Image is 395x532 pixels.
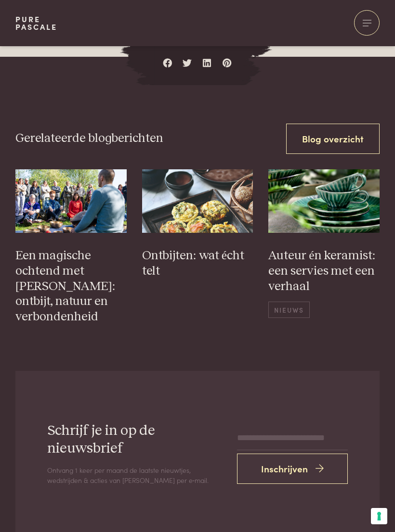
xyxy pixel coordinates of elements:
[371,508,387,524] button: Uw voorkeuren voor toestemming voor trackingtechnologieën
[15,248,127,325] h3: Een magische ochtend met [PERSON_NAME]: ontbijt, natuur en verbondenheid
[15,15,57,31] a: PurePascale
[15,131,163,146] h3: Gerelateerde blogberichten
[268,248,380,294] h3: Auteur én keramist: een servies met een verhaal
[15,169,127,233] img: 250421-lannoo-pascale-naessens_0012
[142,248,253,279] h3: Ontbijten: wat écht telt
[47,465,211,485] p: Ontvang 1 keer per maand de laatste nieuwtjes, wedstrijden & acties van [PERSON_NAME] per e‑mail.
[47,422,222,457] h2: Schrijf je in op de nieuwsbrief
[286,124,380,154] a: Blog overzicht
[142,169,253,233] img: creatieve ontbijteitjes_02
[268,302,309,317] span: Nieuws
[15,169,127,332] a: 250421-lannoo-pascale-naessens_0012 Een magische ochtend met [PERSON_NAME]: ontbijt, natuur en ve...
[237,454,348,484] button: Inschrijven
[142,169,253,286] a: creatieve ontbijteitjes_02 Ontbijten: wat écht telt
[268,169,380,233] img: groen_servies_23
[268,169,380,318] a: groen_servies_23 Auteur én keramist: een servies met een verhaal Nieuws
